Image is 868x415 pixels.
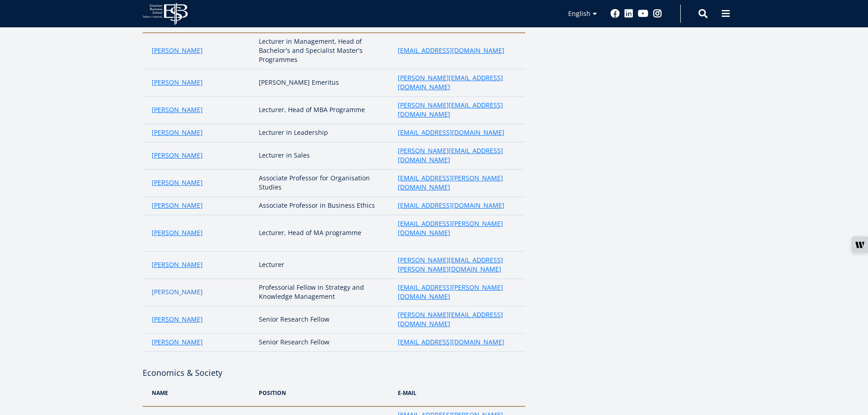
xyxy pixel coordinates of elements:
td: Lecturer, Head of MA programme [254,215,393,251]
td: Associate Professor in Business Ethics [254,197,393,215]
td: Senior Research Fellow [254,306,393,333]
td: [PERSON_NAME] Emeritus [254,69,393,97]
a: [PERSON_NAME] [152,46,203,55]
a: Facebook [611,9,620,18]
th: NAME [143,379,255,406]
a: [PERSON_NAME][EMAIL_ADDRESS][DOMAIN_NAME] [398,101,516,119]
td: Lecturer, Head of MBA Programme [254,97,393,124]
a: [PERSON_NAME] [152,315,203,324]
a: [EMAIL_ADDRESS][PERSON_NAME][DOMAIN_NAME] [398,174,516,192]
a: [PERSON_NAME][EMAIL_ADDRESS][PERSON_NAME][DOMAIN_NAME] [398,256,516,274]
a: [PERSON_NAME] [152,260,203,269]
a: [PERSON_NAME] [152,128,203,137]
td: Lecturer in Leadership [254,124,393,142]
a: [PERSON_NAME] [152,105,203,114]
td: Lecturer [254,251,393,279]
a: [EMAIL_ADDRESS][PERSON_NAME][DOMAIN_NAME] [398,219,516,237]
a: [EMAIL_ADDRESS][DOMAIN_NAME] [398,338,504,347]
a: [PERSON_NAME] [152,228,203,237]
a: [PERSON_NAME] [152,151,203,160]
td: Associate Professor for Organisation Studies [254,169,393,197]
th: POSITION [254,379,393,406]
a: Linkedin [624,9,633,18]
a: Youtube [638,9,648,18]
a: [PERSON_NAME] [152,287,203,297]
a: [PERSON_NAME] [152,338,203,347]
td: Lecturer in Management, Head of Bachelor's and Specialist Master's Programmes [254,33,393,69]
a: [PERSON_NAME] [152,201,203,210]
a: [PERSON_NAME][EMAIL_ADDRESS][DOMAIN_NAME] [398,146,516,164]
a: [EMAIL_ADDRESS][DOMAIN_NAME] [398,46,504,55]
a: [PERSON_NAME][EMAIL_ADDRESS][DOMAIN_NAME] [398,73,516,92]
a: [PERSON_NAME][EMAIL_ADDRESS][DOMAIN_NAME] [398,310,516,328]
a: [EMAIL_ADDRESS][DOMAIN_NAME] [398,128,504,137]
td: Lecturer in Sales [254,142,393,169]
a: [PERSON_NAME] [152,78,203,87]
a: [EMAIL_ADDRESS][DOMAIN_NAME] [398,201,504,210]
td: Senior Research Fellow [254,333,393,352]
h4: Economics & Society [143,366,525,379]
a: Instagram [653,9,662,18]
a: [PERSON_NAME] [152,178,203,187]
a: [EMAIL_ADDRESS][PERSON_NAME][DOMAIN_NAME] [398,283,516,301]
th: e-MAIL [393,379,525,406]
td: Professorial Fellow in Strategy and Knowledge Management [254,279,393,306]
